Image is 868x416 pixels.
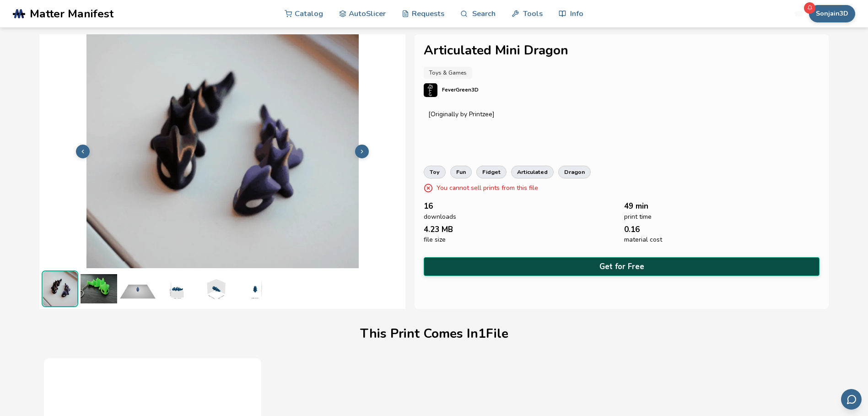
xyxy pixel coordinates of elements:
[428,111,814,118] div: [Originally by Printzee]
[424,257,819,276] button: Get for Free
[511,166,554,178] a: articulated
[476,166,507,178] a: fidget
[624,202,648,211] span: 49 min
[624,213,652,221] span: print time
[424,225,453,234] span: 4.23 MB
[424,236,446,243] span: file size
[30,7,113,20] span: Matter Manifest
[442,85,479,95] p: FeverGreen3D
[437,183,538,193] p: You cannot sell prints from this file
[197,270,234,307] img: 1_3D_Dimensions
[424,202,433,211] span: 16
[424,83,437,97] img: FeverGreen3D's profile
[424,43,819,58] h1: Articulated Mini Dragon
[624,236,662,243] span: material cost
[624,225,640,234] span: 0.16
[424,83,819,106] a: FeverGreen3D's profileFeverGreen3D
[119,270,156,307] img: 1_Print_Preview
[424,213,456,221] span: downloads
[360,327,508,341] h1: This Print Comes In 1 File
[158,270,195,307] img: 1_3D_Dimensions
[424,67,472,79] a: Toys & Games
[450,166,472,178] a: fun
[841,389,862,410] button: Send feedback via email
[236,270,273,307] img: 1_3D_Dimensions
[809,5,855,22] button: Sonjain3D
[558,166,591,178] a: dragon
[424,166,446,178] a: toy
